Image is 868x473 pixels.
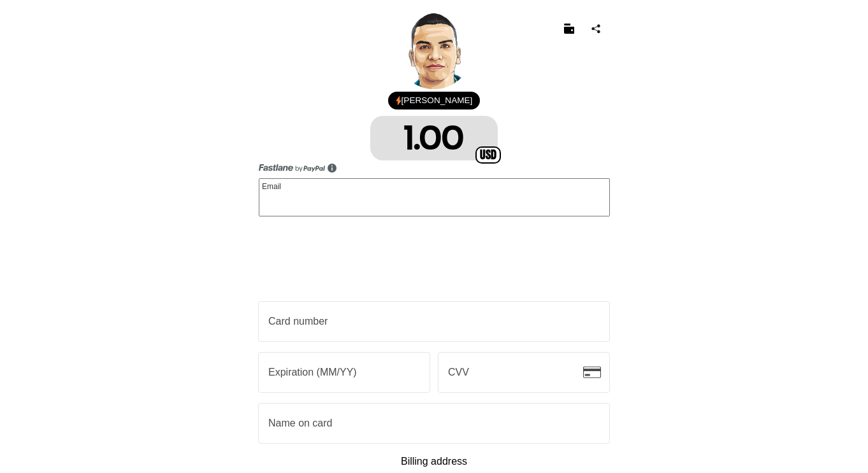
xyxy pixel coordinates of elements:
img: Avatar [396,13,472,89]
iframe: Secure Credit Card Frame - CVV [447,353,583,392]
img: Wallet [564,24,574,34]
iframe: PayPal-paypal [259,261,610,296]
iframe: Secure Credit Card Frame - Cardholder Name [268,404,583,442]
span: USD [475,146,501,164]
img: Share [591,24,601,34]
iframe: Secure Credit Card Frame - Expiration Date [268,353,403,392]
span: [PERSON_NAME] [401,94,473,108]
iframe: PayPal-venmo [259,222,610,257]
iframe: Secure Credit Card Frame - Credit Card Number [268,302,583,341]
